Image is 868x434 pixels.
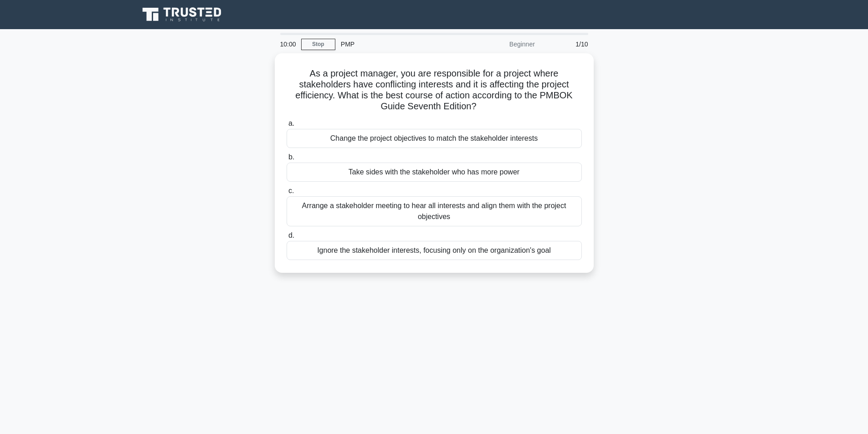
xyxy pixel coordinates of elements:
[287,129,582,148] div: Change the project objectives to match the stakeholder interests
[275,35,301,53] div: 10:00
[287,241,582,260] div: Ignore the stakeholder interests, focusing only on the organization's goal
[286,68,583,112] h5: As a project manager, you are responsible for a project where stakeholders have conflicting inter...
[288,119,294,127] span: a.
[461,35,540,53] div: Beginner
[287,163,582,182] div: Take sides with the stakeholder who has more power
[287,196,582,226] div: Arrange a stakeholder meeting to hear all interests and align them with the project objectives
[335,35,461,53] div: PMP
[301,39,335,50] a: Stop
[288,153,294,161] span: b.
[288,231,294,239] span: d.
[288,187,294,194] span: c.
[540,35,594,53] div: 1/10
